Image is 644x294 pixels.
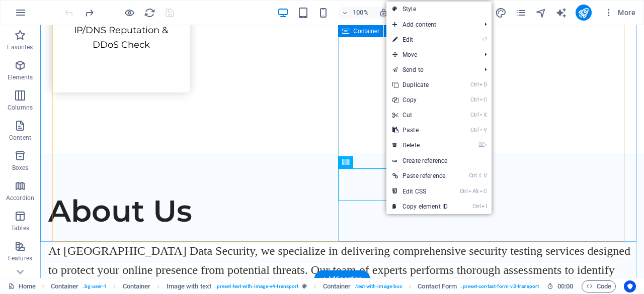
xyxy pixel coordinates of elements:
[143,7,155,19] button: reload
[386,184,454,199] a: CtrlAltCEdit CSS
[482,36,487,43] i: ⏎
[479,81,487,88] i: D
[586,280,611,292] span: Code
[468,188,478,194] i: Alt
[470,127,478,133] i: Ctrl
[472,203,480,210] i: Ctrl
[470,112,478,118] i: Ctrl
[215,280,298,292] span: . preset-text-with-image-v4-transport
[386,199,454,214] a: CtrlICopy element ID
[576,5,592,21] button: publish
[535,7,547,19] button: navigator
[515,7,527,19] button: pages
[565,282,566,290] span: :
[386,92,454,108] a: CtrlCCopy
[8,73,33,81] p: Elements
[51,280,618,292] nav: breadcrumb
[386,62,476,77] a: Send to
[386,77,454,92] a: CtrlDDuplicate
[51,280,79,292] span: Click to select. Double-click to edit
[555,7,568,19] button: text_generator
[460,188,468,194] i: Ctrl
[353,28,379,34] span: Container
[379,8,388,17] i: On resize automatically adjust zoom level to fit chosen device.
[557,280,573,292] span: 00 00
[12,164,29,172] p: Boxes
[418,280,457,292] span: Click to select. Double-click to edit
[314,270,370,287] div: + Add section
[386,138,454,153] a: ⌦Delete
[555,7,567,19] i: AI Writer
[144,7,155,19] i: Reload page
[478,142,487,148] i: ⌦
[495,7,507,19] i: Design (Ctrl+Alt+Y)
[386,168,454,183] a: Ctrl⇧VPaste reference
[7,43,33,51] p: Favorites
[338,7,373,19] button: 100%
[604,8,635,18] span: More
[6,194,34,202] p: Accordion
[83,7,95,19] button: redo
[386,123,454,138] a: CtrlVPaste
[484,172,487,179] i: V
[83,280,107,292] span: . bg-user-1
[481,203,487,210] i: I
[386,2,492,17] a: Style
[11,224,29,232] p: Tables
[624,280,636,292] button: Usercentrics
[600,5,639,21] button: More
[470,81,478,88] i: Ctrl
[355,280,402,292] span: . text-with-image-box
[515,7,527,19] i: Pages (Ctrl+Alt+S)
[470,96,478,103] i: Ctrl
[479,188,487,194] i: C
[478,172,482,179] i: ⇧
[386,153,492,168] a: Create reference
[167,280,211,292] span: Click to select. Double-click to edit
[578,7,589,19] i: Publish
[495,7,507,19] button: design
[302,283,307,289] i: This element is a customizable preset
[461,280,539,292] span: . preset-contact-form-v3-transport
[84,7,95,19] i: Redo: Delete elements (Ctrl+Y, ⌘+Y)
[479,96,487,103] i: C
[479,112,487,118] i: X
[9,134,31,142] p: Content
[8,280,36,292] a: Click to cancel selection. Double-click to open Pages
[582,280,616,292] button: Code
[353,7,369,19] h6: 100%
[386,17,476,32] span: Add content
[123,7,135,19] button: Click here to leave preview mode and continue editing
[323,280,351,292] span: Click to select. Double-click to edit
[547,280,574,292] h6: Session time
[386,32,454,47] a: ⏎Edit
[479,127,487,133] i: V
[386,108,454,123] a: CtrlXCut
[535,7,547,19] i: Navigator
[8,254,32,262] p: Features
[469,172,477,179] i: Ctrl
[8,104,33,112] p: Columns
[123,280,151,292] span: Click to select. Double-click to edit
[386,47,476,62] span: Move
